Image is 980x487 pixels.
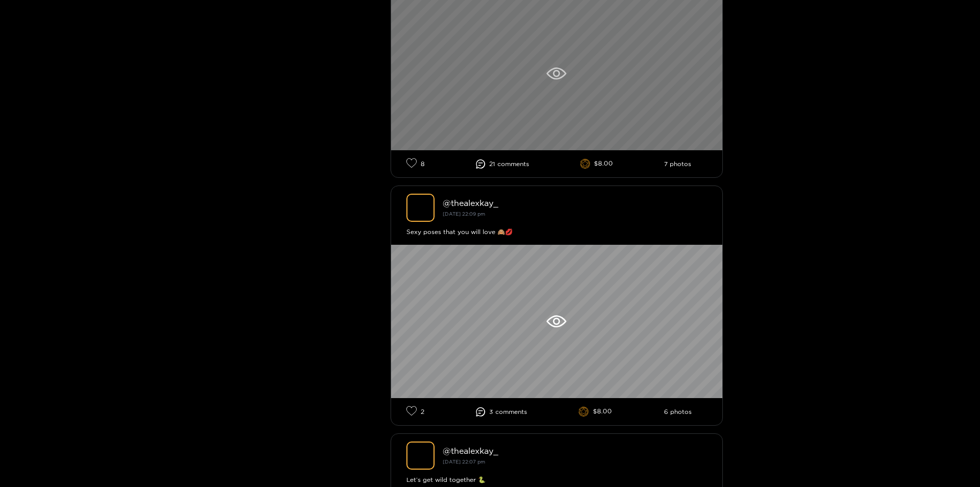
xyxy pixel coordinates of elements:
li: 6 photos [664,408,692,415]
li: 3 [476,407,527,416]
span: comment s [497,160,529,168]
div: Sexy poses that you will love 🙈💋 [406,227,707,237]
li: 8 [406,158,425,170]
small: [DATE] 22:09 pm [443,211,485,217]
li: $8.00 [580,159,613,169]
li: 21 [476,159,529,169]
div: @ thealexkay_ [443,198,707,207]
li: 7 photos [664,160,691,168]
img: thealexkay_ [406,194,435,222]
li: 2 [406,406,424,418]
div: @ thealexkay_ [443,446,707,455]
small: [DATE] 22:07 pm [443,459,485,465]
li: $8.00 [579,407,612,417]
span: comment s [495,408,527,415]
img: thealexkay_ [406,442,435,470]
div: Let’s get wild together 🐍 [406,475,707,485]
